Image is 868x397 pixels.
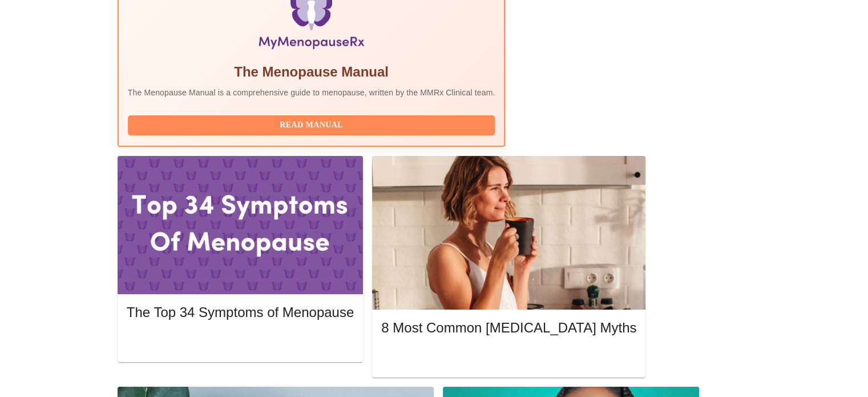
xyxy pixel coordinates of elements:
a: Read More [127,336,357,346]
button: Read More [381,348,636,368]
p: The Menopause Manual is a comprehensive guide to menopause, written by the MMRx Clinical team. [128,87,495,98]
h5: The Menopause Manual [128,63,495,81]
button: Read Manual [128,115,495,135]
span: Read Manual [139,118,484,133]
h5: 8 Most Common [MEDICAL_DATA] Myths [381,319,636,337]
a: Read More [381,352,639,362]
span: Read More [138,335,342,349]
button: Read More [127,332,354,352]
span: Read More [393,351,625,365]
h5: The Top 34 Symptoms of Menopause [127,303,354,322]
a: Read Manual [128,119,498,129]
